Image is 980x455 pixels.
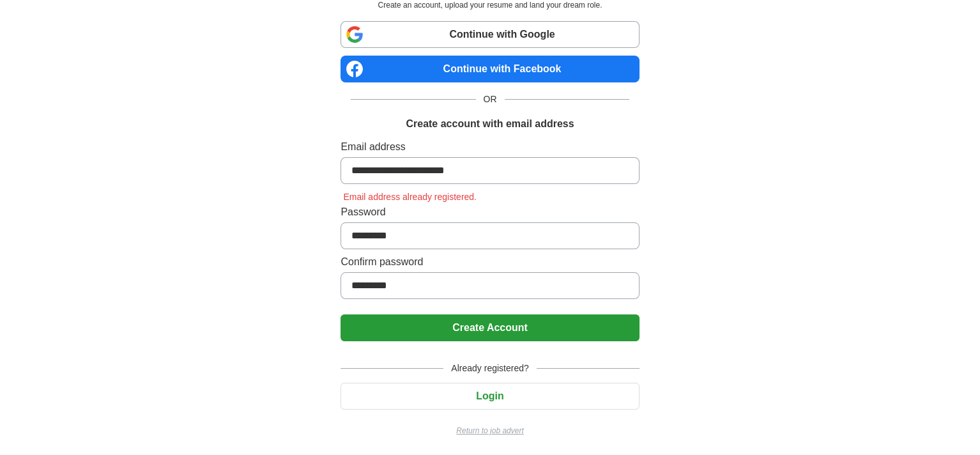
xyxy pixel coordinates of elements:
a: Login [341,390,639,401]
label: Confirm password [341,254,639,270]
label: Email address [341,139,639,155]
a: Continue with Google [341,21,639,48]
button: Login [341,383,639,410]
label: Password [341,204,639,220]
span: OR [476,93,505,106]
a: Return to job advert [341,425,639,436]
a: Continue with Facebook [341,56,639,82]
span: Already registered? [443,362,536,375]
span: Email address already registered. [341,192,479,202]
button: Create Account [341,314,639,341]
h1: Create account with email address [406,116,574,132]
